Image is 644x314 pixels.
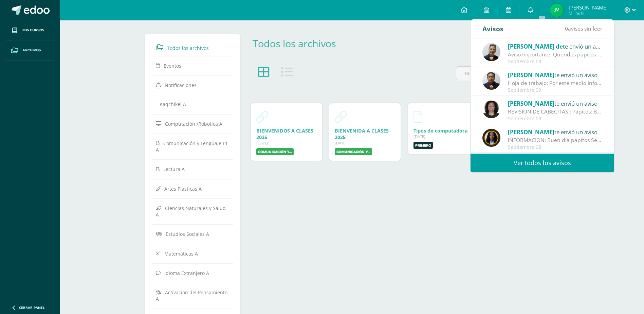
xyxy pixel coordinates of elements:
a: Todos los archivos [253,37,336,50]
span: [PERSON_NAME] [508,128,554,136]
span: [PERSON_NAME] [508,100,554,107]
div: Septiembre 08 [508,144,602,150]
div: Avisos [482,19,503,38]
a: Todos los archivos [156,41,230,53]
div: Ir a https://www.canva.com/design/DAGXcM76Klk/QAGGnqU8qLO1g4vJ0y4JdQ/view?utm_content=DAGXcM76Klk... [256,127,317,140]
img: e68d219a534587513e5f5ff35cf77afa.png [482,100,500,118]
a: Matemáticas A [156,247,230,260]
a: Activación del Pensamiento A [156,286,230,305]
span: Archivos [22,48,41,53]
div: Septiembre 09 [508,116,602,122]
div: REVISION DE CABECITAS : Papitos: Buenos días. No olviden revisar regularmente la cabecita de su h... [508,108,602,116]
span: Todos los archivos [167,45,209,51]
a: Eventos [156,59,230,72]
span: Cerrar panel [19,305,45,310]
div: Todos los archivos [253,37,346,50]
a: BIENVENIDA A CLASES 2025 [335,127,389,140]
div: Septiembre 09 [508,59,602,65]
span: Activación del Pensamiento A [156,289,227,302]
img: 978522c064c816924fc49f562b9bfe00.png [482,129,500,147]
img: 81f31c591e87a8d23e0eb5d554c52c59.png [550,3,564,17]
div: Septiembre 09 [508,87,602,93]
div: Aviso Importante: Queridos papitos por este medio les saludo cordialmente. El motivo de la presen... [508,51,602,58]
div: Descargar Tipos de computadora.dotx [413,127,474,134]
img: 63b025e05e2674fa2c4b68c162dd1c4e.png [482,72,500,90]
span: [PERSON_NAME] de [508,42,563,50]
a: Artes Plásticas A [156,182,230,195]
a: Notificaciones [156,79,230,91]
div: [DATE] [335,140,395,145]
div: te envió un aviso [508,99,602,108]
span: avisos sin leer [565,25,602,32]
label: Comunicación y Lenguaje L1 A [335,148,372,155]
span: [PERSON_NAME] [508,71,554,79]
span: Eventos [164,63,181,69]
a: Mis cursos [5,20,54,40]
div: [DATE] [256,140,317,145]
a: Estudios Sociales A [156,228,230,240]
img: 67f0ede88ef848e2db85819136c0f493.png [482,43,500,61]
a: Comunicación y Lenguaje L1 A [156,137,230,156]
span: Lectura A [163,166,185,172]
a: Idioma Extranjero A [156,267,230,279]
span: Estudios Sociales A [166,231,209,237]
a: Descargar Tipos de computadora.dotx [413,108,422,125]
a: Tipos de computadora [413,127,468,134]
div: [DATE] [413,134,474,139]
span: [PERSON_NAME] [569,4,608,11]
a: Archivos [5,40,54,60]
a: Ciencias Naturales y Salud A [156,202,230,221]
input: Buscar archivos... [456,67,559,80]
span: Comunicación y Lenguaje L1 A [156,140,228,153]
div: INFORMACION: Buen día papitos Según horario de clases el día de mañana nos corresponde parcial, e... [508,136,602,144]
a: Ir a https://www.canva.com/design/DAGXcM76Klk/QAGGnqU8qLO1g4vJ0y4JdQ/view?utm_content=DAGXcM76Klk... [256,108,268,125]
span: Ciencias Naturales y Salud A [156,205,226,218]
a: Kaqchikel A [156,98,230,110]
div: Ir a https://www.canva.com/design/DAGW3M3pfYo/pHmXa7DHoJVfmbyY13WPAg/view?utm_content=DAGW3M3pfYo... [335,127,395,140]
a: Lectura A [156,163,230,175]
span: 0 [565,25,568,32]
span: Matemáticas A [164,250,198,257]
div: te envió un aviso [508,42,602,51]
span: Idioma Extranjero A [164,270,209,276]
span: Computación /Robotica A [165,121,222,127]
label: Primero [413,142,433,149]
div: Hoja de trabajo: Por este medio informo que el día de hoy se adjunto una hoja de trabajo de la cl... [508,79,602,87]
a: Ir a https://www.canva.com/design/DAGW3M3pfYo/pHmXa7DHoJVfmbyY13WPAg/view?utm_content=DAGW3M3pfYo... [335,108,347,125]
a: Ver todos los avisos [471,154,614,172]
span: Kaqchikel A [160,101,186,107]
a: BIENVENIDOS A CLASES 2025 [256,127,313,140]
span: Mi Perfil [569,10,608,16]
span: Notificaciones [165,82,197,88]
label: Comunicación y Lenguaje L1 A [256,148,294,155]
span: Mis cursos [22,28,44,33]
span: Artes Plásticas A [164,185,202,192]
a: Computación /Robotica A [156,118,230,130]
div: te envió un aviso [508,127,602,136]
div: te envió un aviso [508,70,602,79]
